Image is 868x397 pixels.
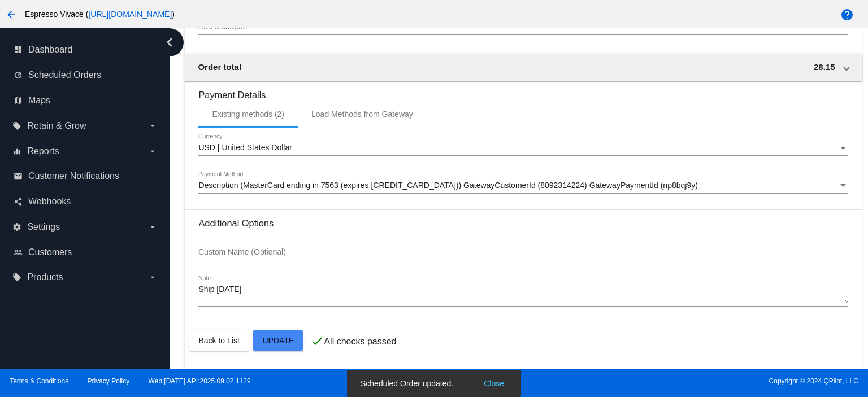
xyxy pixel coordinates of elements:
[14,41,157,59] a: dashboard Dashboard
[14,243,157,261] a: people_outline Customers
[28,70,101,80] span: Scheduled Orders
[14,193,157,211] a: share Webhooks
[198,181,697,190] span: Description (MasterCard ending in 7563 (expires [CREDIT_CARD_DATA])) GatewayCustomerId (809231422...
[12,121,21,130] i: local_offer
[88,377,130,385] a: Privacy Policy
[27,146,59,156] span: Reports
[28,95,50,106] span: Maps
[148,223,157,232] i: arrow_drop_down
[480,378,507,389] button: Close
[14,71,23,80] i: update
[198,143,292,152] span: USD | United States Dollar
[361,378,507,389] simple-snack-bar: Scheduled Order updated.
[28,171,119,181] span: Customer Notifications
[148,147,157,156] i: arrow_drop_down
[10,377,68,385] a: Terms & Conditions
[212,110,284,119] div: Existing methods (2)
[262,336,294,345] span: Update
[25,10,175,19] span: Espresso Vivace ( )
[198,81,848,101] h3: Payment Details
[28,45,72,55] span: Dashboard
[14,248,23,257] i: people_outline
[149,377,251,385] a: Web:[DATE] API:2025.09.02.1129
[198,218,848,229] h3: Additional Options
[198,336,239,345] span: Back to List
[840,8,854,21] mat-icon: help
[12,273,21,282] i: local_offer
[14,197,23,206] i: share
[28,197,71,207] span: Webhooks
[444,377,858,385] span: Copyright © 2024 QPilot, LLC
[310,334,324,348] mat-icon: check
[12,223,21,232] i: settings
[14,91,157,110] a: map Maps
[5,8,18,21] mat-icon: arrow_back
[14,167,157,185] a: email Customer Notifications
[148,121,157,130] i: arrow_drop_down
[189,330,248,351] button: Back to List
[184,54,862,81] mat-expansion-panel-header: Order total 28.15
[198,62,241,72] span: Order total
[198,181,848,190] mat-select: Payment Method
[28,247,72,258] span: Customers
[14,96,23,105] i: map
[27,121,86,131] span: Retain & Grow
[27,222,60,232] span: Settings
[198,248,300,257] input: Custom Name (Optional)
[253,330,303,351] button: Update
[814,62,835,72] span: 28.15
[198,143,848,152] mat-select: Currency
[14,172,23,181] i: email
[324,337,396,347] p: All checks passed
[148,273,157,282] i: arrow_drop_down
[12,147,21,156] i: equalizer
[27,272,63,282] span: Products
[88,10,172,19] a: [URL][DOMAIN_NAME]
[311,110,413,119] div: Load Methods from Gateway
[14,66,157,84] a: update Scheduled Orders
[14,45,23,54] i: dashboard
[160,33,179,51] i: chevron_left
